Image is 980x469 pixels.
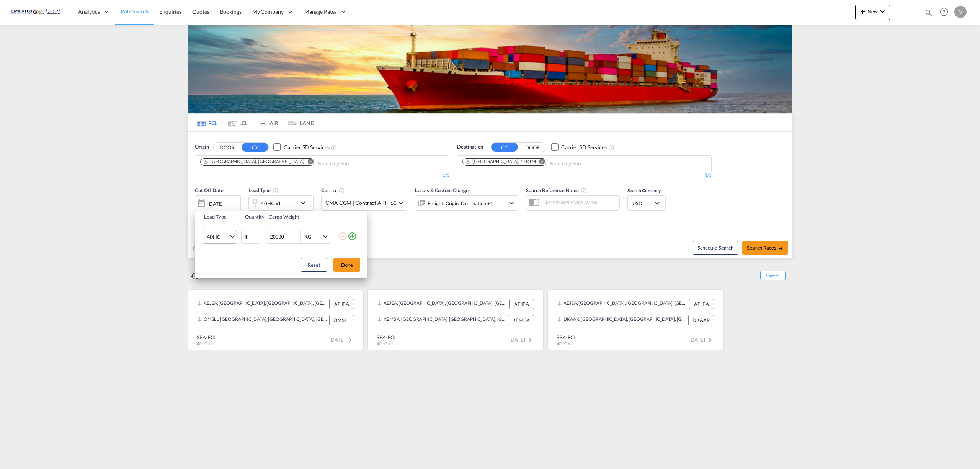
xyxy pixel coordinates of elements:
div: KG [304,234,311,240]
th: Load Type [195,211,240,222]
span: 40HC [207,233,229,241]
md-select: Choose: 40HC [203,230,237,244]
input: Enter Weight [269,230,300,243]
th: Quantity [240,211,264,222]
button: Done [333,258,360,272]
md-icon: icon-plus-circle-outline [348,232,357,241]
input: Qty [241,230,260,244]
div: Cargo Weight [269,213,334,220]
button: Reset [301,258,327,272]
md-icon: icon-minus-circle-outline [338,232,348,241]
